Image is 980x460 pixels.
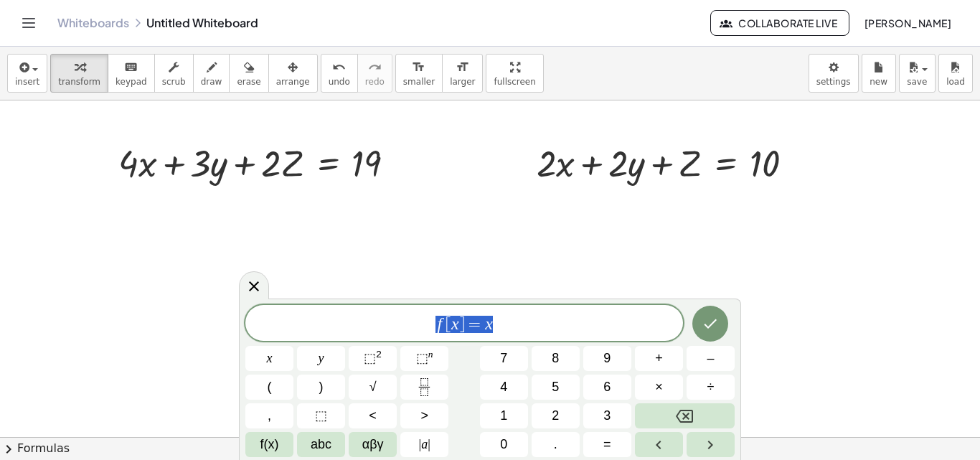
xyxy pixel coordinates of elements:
[428,437,430,451] span: |
[229,54,268,93] button: erase
[707,349,714,368] span: –
[319,349,324,368] span: y
[245,432,293,457] button: Functions
[297,403,345,428] button: Placeholder
[311,435,331,454] span: abc
[376,349,382,360] sup: 2
[428,349,433,360] sup: n
[603,349,611,368] span: 9
[297,375,345,400] button: )
[400,432,448,457] button: Absolute value
[108,54,155,93] button: keyboardkeypad
[419,435,430,454] span: a
[635,432,683,457] button: Left arrow
[655,349,663,368] span: +
[635,403,735,428] button: Backspace
[692,306,728,342] button: Done
[494,77,535,87] span: fullscreen
[852,10,963,36] button: [PERSON_NAME]
[687,346,735,371] button: Minus
[486,54,543,93] button: fullscreen
[583,375,631,400] button: 6
[362,435,384,454] span: αβγ
[907,77,927,87] span: save
[480,375,528,400] button: 4
[329,77,350,87] span: undo
[603,435,611,454] span: =
[369,406,377,426] span: <
[154,54,194,93] button: scrub
[480,403,528,428] button: 1
[357,54,392,93] button: redoredo
[532,403,580,428] button: 2
[500,349,507,368] span: 7
[450,77,475,87] span: larger
[268,406,271,426] span: ,
[480,346,528,371] button: 7
[583,432,631,457] button: Equals
[946,77,965,87] span: load
[321,54,358,93] button: undoundo
[655,377,663,397] span: ×
[442,54,483,93] button: format_sizelarger
[635,375,683,400] button: Times
[297,432,345,457] button: Alphabet
[193,54,230,93] button: draw
[707,377,715,397] span: ÷
[532,432,580,457] button: .
[237,77,260,87] span: erase
[419,437,422,451] span: |
[500,406,507,426] span: 1
[416,351,428,365] span: ⬚
[315,406,327,426] span: ⬚
[201,77,222,87] span: draw
[364,351,376,365] span: ⬚
[116,77,147,87] span: keypad
[446,316,451,333] span: [
[870,77,887,87] span: new
[368,59,382,76] i: redo
[687,375,735,400] button: Divide
[15,77,39,87] span: insert
[816,77,851,87] span: settings
[365,77,385,87] span: redo
[58,77,100,87] span: transform
[480,432,528,457] button: 0
[349,346,397,371] button: Squared
[124,59,138,76] i: keyboard
[395,54,443,93] button: format_sizesmaller
[456,59,469,76] i: format_size
[532,346,580,371] button: 8
[938,54,973,93] button: load
[552,406,559,426] span: 2
[400,403,448,428] button: Greater than
[369,377,377,397] span: √
[400,375,448,400] button: Fraction
[57,16,129,30] a: Whiteboards
[554,435,557,454] span: .
[500,435,507,454] span: 0
[319,377,324,397] span: )
[260,435,279,454] span: f(x)
[268,377,272,397] span: (
[420,406,428,426] span: >
[687,432,735,457] button: Right arrow
[349,432,397,457] button: Greek alphabet
[500,377,507,397] span: 4
[532,375,580,400] button: 5
[864,17,951,29] span: [PERSON_NAME]
[635,346,683,371] button: Plus
[862,54,896,93] button: new
[899,54,936,93] button: save
[465,316,486,333] span: =
[297,346,345,371] button: y
[485,314,493,333] var: x
[459,316,465,333] span: ]
[349,403,397,428] button: Less than
[437,314,442,333] var: f
[583,403,631,428] button: 3
[50,54,108,93] button: transform
[276,77,310,87] span: arrange
[809,54,859,93] button: settings
[332,59,346,76] i: undo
